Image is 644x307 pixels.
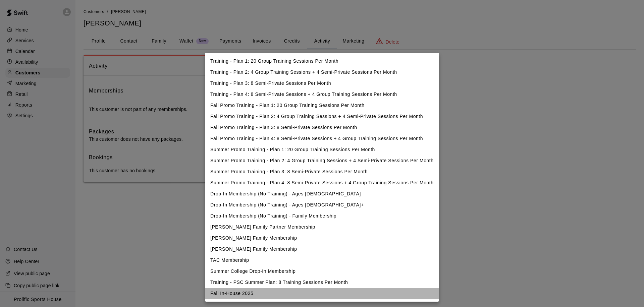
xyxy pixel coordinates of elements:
li: Training - Plan 3: 8 Semi-Private Sessions Per Month [205,78,439,89]
li: Summer Promo Training - Plan 3: 8 Semi-Private Sessions Per Month [205,166,439,177]
li: Summer Promo Training - Plan 2: 4 Group Training Sessions + 4 Semi-Private Sessions Per Month [205,155,439,166]
li: Fall Promo Training - Plan 3: 8 Semi-Private Sessions Per Month [205,122,439,133]
li: Training - PSC Summer Plan: 8 Training Sessions Per Month [205,277,439,288]
li: Fall In-House 2025 [205,288,439,299]
li: Training - Plan 1: 20 Group Training Sessions Per Month [205,56,439,67]
li: Training - Plan 2: 4 Group Training Sessions + 4 Semi-Private Sessions Per Month [205,67,439,78]
li: Drop-In Membership (No Training) - Family Membership [205,210,439,222]
li: TAC Membership [205,255,439,266]
li: Fall Promo Training - Plan 2: 4 Group Training Sessions + 4 Semi-Private Sessions Per Month [205,111,439,122]
li: Summer Promo Training - Plan 1: 20 Group Training Sessions Per Month [205,144,439,155]
li: Drop-In Membership (No Training) - Ages [DEMOGRAPHIC_DATA] [205,188,439,199]
li: [PERSON_NAME] Family Membership [205,233,439,244]
li: Summer Promo Training - Plan 4: 8 Semi-Private Sessions + 4 Group Training Sessions Per Month [205,177,439,188]
li: Fall Promo Training - Plan 1: 20 Group Training Sessions Per Month [205,100,439,111]
li: Training - Plan 4: 8 Semi-Private Sessions + 4 Group Training Sessions Per Month [205,89,439,100]
li: Summer College Drop-In Membership [205,266,439,277]
li: Fall Promo Training - Plan 4: 8 Semi-Private Sessions + 4 Group Training Sessions Per Month [205,133,439,144]
li: Drop-In Membership (No Training) - Ages [DEMOGRAPHIC_DATA]+ [205,199,439,210]
li: [PERSON_NAME] Family Partner Membership [205,222,439,233]
li: [PERSON_NAME] Family Membership [205,244,439,255]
